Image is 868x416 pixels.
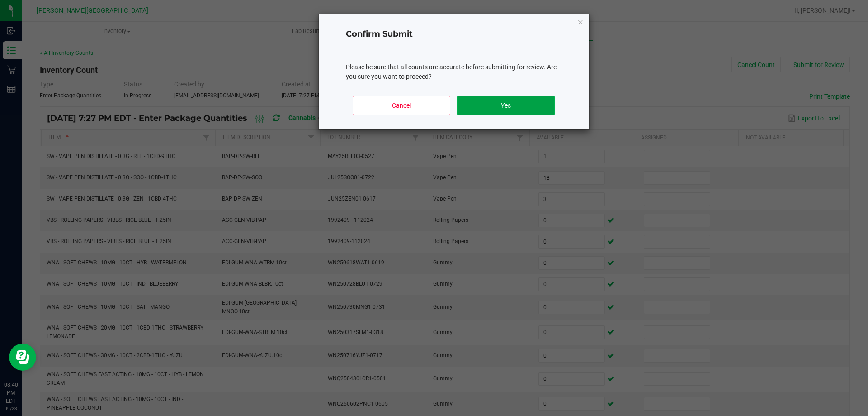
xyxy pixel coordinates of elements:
[577,16,584,27] button: Close
[346,29,562,40] h4: Confirm Submit
[353,96,450,115] button: Cancel
[9,344,36,371] iframe: Resource center
[346,62,562,81] div: Please be sure that all counts are accurate before submitting for review. Are you sure you want t...
[457,96,554,115] button: Yes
